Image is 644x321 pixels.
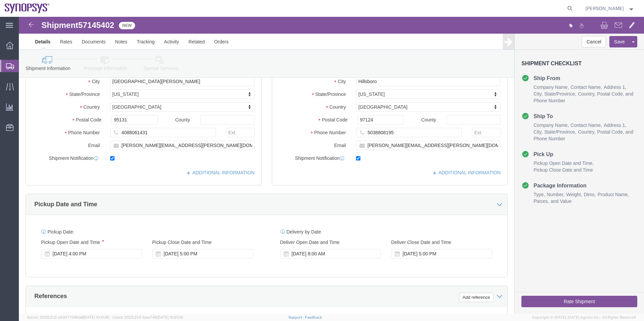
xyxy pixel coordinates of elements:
[585,5,624,12] span: Kaelen O'Connor
[585,4,635,12] button: [PERSON_NAME]
[157,315,183,319] span: [DATE] 10:25:10
[532,315,636,320] span: Copyright © [DATE]-[DATE] Agistix Inc., All Rights Reserved
[83,315,109,319] span: [DATE] 10:41:40
[5,3,50,13] img: logo
[112,315,183,319] span: Client: 2025.21.0-faee749
[305,315,322,319] a: Feedback
[19,17,644,314] iframe: FS Legacy Container
[288,315,305,319] a: Support
[27,315,109,319] span: Server: 2025.21.0-c63077040a8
